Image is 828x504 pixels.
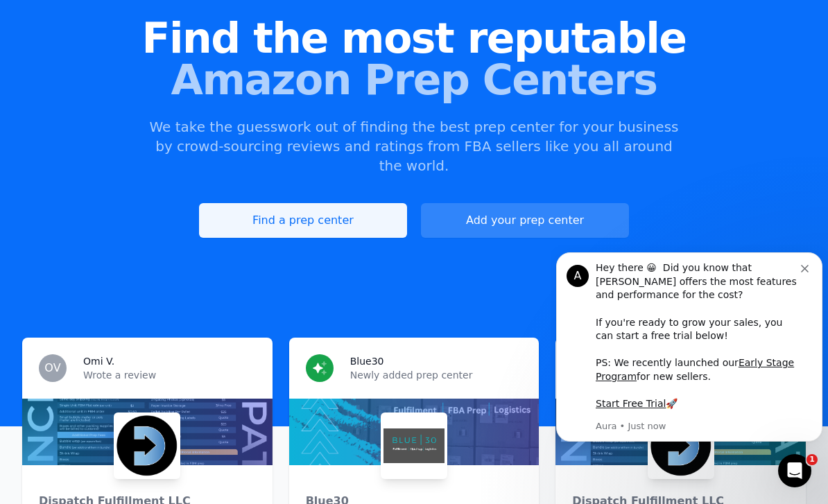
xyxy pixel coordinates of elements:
[83,354,114,368] h3: Omi V.
[44,363,60,374] span: OV
[778,454,811,487] iframe: Intercom live chat
[383,415,445,476] img: Blue30
[199,203,407,238] a: Find a prep center
[117,415,178,476] img: Dispatch Fulfillment LLC
[350,368,523,382] p: Newly added prep center
[83,368,256,382] p: Wrote a review
[350,354,384,368] h3: Blue30
[421,203,629,238] a: Add your prep center
[148,117,680,175] p: We take the guesswork out of finding the best prep center for your business by crowd-sourcing rev...
[22,17,806,59] span: Find the most reputable
[22,59,806,101] span: Amazon Prep Centers
[551,245,828,450] iframe: Intercom notifications message
[807,454,818,465] span: 1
